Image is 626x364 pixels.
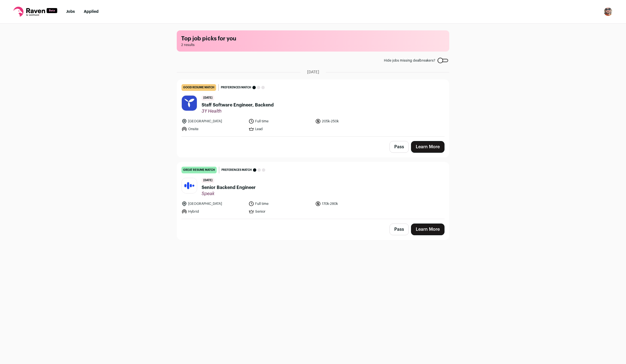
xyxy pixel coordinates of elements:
li: Full time [249,201,312,207]
span: [DATE] [202,95,214,101]
span: Preferences match [221,167,252,173]
img: 2831418-medium_jpg [604,7,613,16]
li: [GEOGRAPHIC_DATA] [181,201,245,207]
a: good resume match Preferences match [DATE] Staff Software Engineer, Backend 3Y Health [GEOGRAPHIC... [177,80,449,136]
span: Senior Backend Engineer [202,184,256,191]
span: Hide jobs missing dealbreakers? [384,58,435,63]
a: great resume match Preferences match [DATE] Senior Backend Engineer Speak [GEOGRAPHIC_DATA] Full ... [177,162,449,219]
div: good resume match [181,84,216,91]
li: Hybrid [181,209,245,214]
a: Learn More [411,141,445,153]
button: Pass [390,224,409,235]
span: Preferences match [221,85,251,90]
a: Learn More [411,224,445,235]
span: [DATE] [202,178,214,183]
li: [GEOGRAPHIC_DATA] [181,118,245,124]
a: Applied [84,10,99,14]
span: 3Y Health [202,108,274,114]
span: 2 results [181,43,445,47]
li: Full time [249,118,312,124]
a: Jobs [66,10,75,14]
li: Senior [249,209,312,214]
span: Speak [202,191,256,196]
li: Lead [249,126,312,132]
button: Open dropdown [604,7,613,16]
li: 170k-280k [315,201,379,207]
div: great resume match [181,167,217,173]
h1: Top job picks for you [181,35,445,43]
span: [DATE] [307,69,319,75]
li: Onsite [181,126,245,132]
img: 242a75ca13b184d7908051556dd7bcc7e5c61c9a0f8b053cd665d2a9578634e1.jpg [182,178,197,193]
span: Staff Software Engineer, Backend [202,102,274,108]
img: 72283f6a4af0003faf75007fc2213049a570bcdd721b494c337a72495d78a964.jpg [182,96,197,111]
li: 205k-250k [315,118,379,124]
button: Pass [390,141,409,153]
